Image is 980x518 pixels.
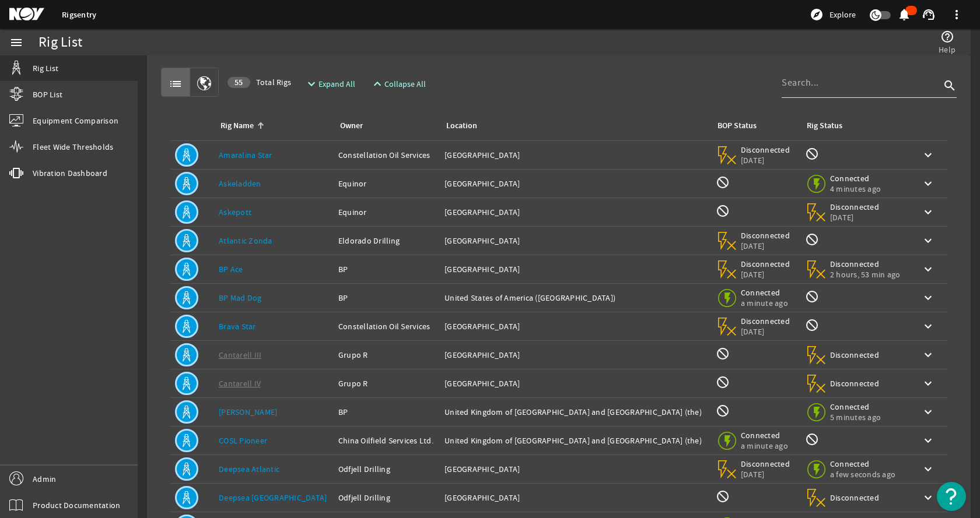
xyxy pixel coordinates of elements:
div: BOP Status [717,119,757,132]
div: BP [338,292,435,304]
a: Deepsea [GEOGRAPHIC_DATA] [219,492,327,503]
mat-icon: expand_more [304,77,314,91]
a: BP Ace [219,264,243,274]
mat-icon: Rig Monitoring not available for this rig [805,318,819,332]
span: Admin [33,473,56,485]
mat-icon: BOP Monitoring not available for this rig [716,204,730,218]
span: Collapse All [384,78,426,90]
span: Disconnected [830,492,880,503]
mat-icon: keyboard_arrow_down [921,205,935,219]
mat-icon: keyboard_arrow_down [921,491,935,505]
span: Disconnected [830,202,880,212]
a: Askeladden [219,178,261,189]
span: [DATE] [741,269,790,280]
mat-icon: BOP Monitoring not available for this rig [716,375,730,389]
mat-icon: Rig Monitoring not available for this rig [805,147,819,161]
mat-icon: keyboard_arrow_down [921,177,935,191]
mat-icon: explore [810,8,824,22]
div: [GEOGRAPHIC_DATA] [444,463,706,475]
mat-icon: BOP Monitoring not available for this rig [716,175,730,189]
a: Cantarell IV [219,378,261,389]
div: [GEOGRAPHIC_DATA] [444,349,706,361]
mat-icon: list [169,77,183,91]
a: Rigsentry [62,9,96,20]
span: Disconnected [741,145,790,155]
span: Help [939,44,956,55]
mat-icon: keyboard_arrow_down [921,291,935,305]
span: Disconnected [741,459,790,469]
span: Disconnected [741,230,790,241]
mat-icon: expand_less [370,77,380,91]
a: COSL Pioneer [219,435,267,446]
span: Equipment Comparison [33,115,118,126]
span: 2 hours, 53 min ago [830,269,901,280]
span: 4 minutes ago [830,184,881,194]
div: Owner [338,119,430,132]
mat-icon: BOP Monitoring not available for this rig [716,404,730,418]
mat-icon: Rig Monitoring not available for this rig [805,432,819,446]
div: BP [338,263,435,275]
mat-icon: keyboard_arrow_down [921,319,935,333]
div: China Oilfield Services Ltd. [338,435,435,446]
a: Askepott [219,207,251,217]
button: Open Resource Center [937,482,966,511]
mat-icon: keyboard_arrow_down [921,376,935,390]
a: Amaralina Star [219,150,272,160]
span: [DATE] [830,212,880,223]
div: Constellation Oil Services [338,320,435,332]
span: a few seconds ago [830,469,895,480]
span: BOP List [33,89,62,100]
span: Disconnected [741,316,790,326]
span: Rig List [33,62,58,74]
span: [DATE] [741,241,790,251]
a: BP Mad Dog [219,293,262,303]
span: Connected [830,173,881,184]
input: Search... [782,76,940,90]
div: [GEOGRAPHIC_DATA] [444,378,706,389]
span: Connected [830,401,881,412]
div: Rig List [38,37,82,48]
div: United Kingdom of [GEOGRAPHIC_DATA] and [GEOGRAPHIC_DATA] (the) [444,406,706,418]
span: Disconnected [830,259,901,269]
span: Explore [829,9,856,20]
span: Product Documentation [33,499,120,511]
div: [GEOGRAPHIC_DATA] [444,206,706,218]
mat-icon: BOP Monitoring not available for this rig [716,347,730,361]
button: Explore [805,5,860,24]
div: [GEOGRAPHIC_DATA] [444,263,706,275]
div: 55 [228,77,250,88]
div: Owner [340,119,363,132]
mat-icon: notifications [897,8,911,22]
div: BP [338,406,435,418]
div: United Kingdom of [GEOGRAPHIC_DATA] and [GEOGRAPHIC_DATA] (the) [444,435,706,446]
div: [GEOGRAPHIC_DATA] [444,320,706,332]
button: Expand All [300,73,360,94]
span: Connected [741,287,790,298]
div: Rig Name [219,119,324,132]
span: a minute ago [741,441,790,451]
mat-icon: keyboard_arrow_down [921,434,935,447]
div: Grupo R [338,378,435,389]
a: Deepsea Atlantic [219,464,279,474]
i: search [943,79,957,93]
mat-icon: keyboard_arrow_down [921,262,935,276]
mat-icon: Rig Monitoring not available for this rig [805,232,819,246]
div: Rig Status [807,119,842,132]
div: Odfjell Drilling [338,463,435,475]
mat-icon: keyboard_arrow_down [921,234,935,248]
a: Cantarell III [219,350,261,360]
mat-icon: keyboard_arrow_down [921,462,935,476]
mat-icon: keyboard_arrow_down [921,405,935,419]
div: Equinor [338,178,435,189]
div: [GEOGRAPHIC_DATA] [444,492,706,503]
span: Connected [741,430,790,441]
mat-icon: BOP Monitoring not available for this rig [716,489,730,503]
span: Disconnected [830,378,880,389]
div: Grupo R [338,349,435,361]
div: Constellation Oil Services [338,149,435,161]
a: Atlantic Zonda [219,235,272,246]
button: Collapse All [366,73,430,94]
div: United States of America ([GEOGRAPHIC_DATA]) [444,292,706,304]
div: Location [444,119,702,132]
span: Disconnected [741,259,790,269]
